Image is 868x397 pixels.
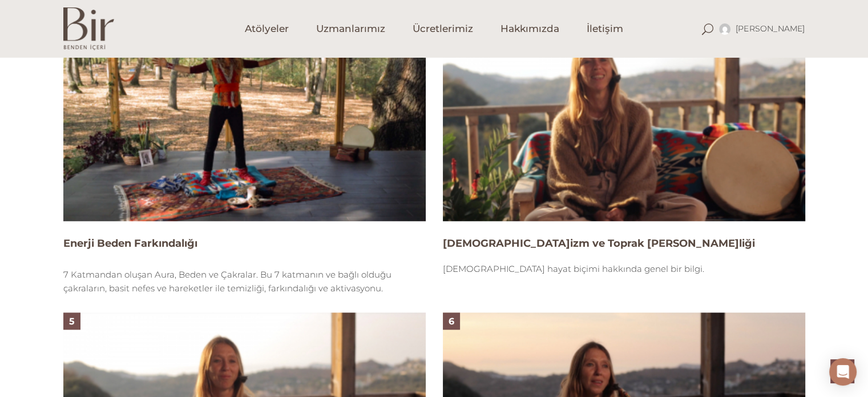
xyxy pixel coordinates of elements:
div: [DEMOGRAPHIC_DATA] hayat biçimi hakkında genel bir bilgi. [443,262,805,276]
h4: [DEMOGRAPHIC_DATA]izm ve Toprak [PERSON_NAME]liği [443,236,805,251]
span: [PERSON_NAME] [736,23,805,34]
h4: Enerji Beden Farkındalığı [63,236,426,251]
div: Open Intercom Messenger [829,358,857,386]
span: Atölyeler [245,22,289,35]
span: Hakkımızda [500,22,559,35]
span: Uzmanlarımız [316,22,385,35]
p: 7 Katmandan oluşan Aura, Beden ve Çakralar. Bu 7 katmanın ve bağlı olduğu çakraların, basit nefes... [63,268,426,295]
span: İletişim [587,22,623,35]
span: Ücretlerimiz [413,22,473,35]
span: 6 [449,316,454,327]
span: 5 [69,316,75,327]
